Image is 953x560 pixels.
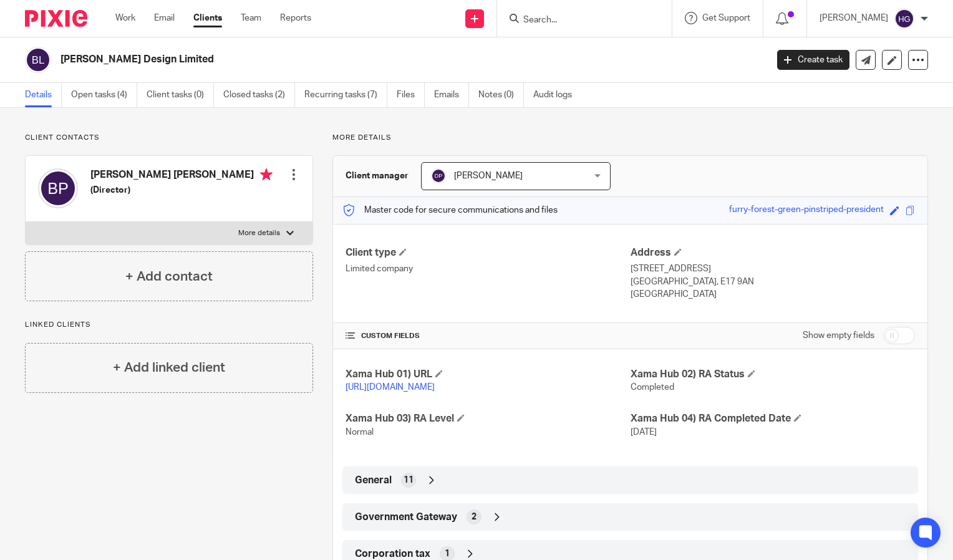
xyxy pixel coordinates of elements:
div: furry-forest-green-pinstriped-president [729,203,884,218]
a: Open tasks (4) [71,83,137,107]
p: More details [332,133,928,143]
h4: [PERSON_NAME] [PERSON_NAME] [90,168,273,184]
span: 1 [445,548,450,560]
a: Closed tasks (2) [223,83,295,107]
p: [GEOGRAPHIC_DATA] [631,288,915,301]
p: Client contacts [25,133,313,143]
p: More details [238,228,280,238]
h4: Xama Hub 02) RA Status [631,368,915,381]
a: Reports [280,12,311,24]
a: Notes (0) [478,83,524,107]
a: Emails [434,83,469,107]
img: svg%3E [431,168,446,183]
a: Create task [777,50,849,70]
p: [STREET_ADDRESS] [631,263,915,275]
a: Details [25,83,62,107]
h4: + Add linked client [113,358,225,377]
h4: Xama Hub 01) URL [346,368,630,381]
a: [URL][DOMAIN_NAME] [346,383,435,392]
span: 11 [404,474,414,486]
span: Get Support [702,14,750,22]
h4: CUSTOM FIELDS [346,331,630,341]
h4: + Add contact [125,267,213,286]
a: Recurring tasks (7) [304,83,387,107]
h4: Xama Hub 04) RA Completed Date [631,412,915,425]
img: Pixie [25,10,87,27]
p: [PERSON_NAME] [820,12,888,24]
img: svg%3E [25,47,51,73]
h3: Client manager [346,170,409,182]
h4: Client type [346,246,630,259]
a: Audit logs [533,83,581,107]
span: Normal [346,428,374,437]
span: [PERSON_NAME] [454,171,523,180]
a: Client tasks (0) [147,83,214,107]
h5: (Director) [90,184,273,196]
i: Primary [260,168,273,181]
h4: Xama Hub 03) RA Level [346,412,630,425]
h2: [PERSON_NAME] Design Limited [60,53,619,66]
span: [DATE] [631,428,657,437]
a: Work [115,12,135,24]
span: General [355,474,392,487]
p: Linked clients [25,320,313,330]
img: svg%3E [894,9,914,29]
a: Email [154,12,175,24]
span: 2 [472,511,476,523]
label: Show empty fields [803,329,874,342]
span: Government Gateway [355,511,457,524]
a: Files [397,83,425,107]
span: Completed [631,383,674,392]
p: Master code for secure communications and files [342,204,558,216]
h4: Address [631,246,915,259]
a: Clients [193,12,222,24]
p: [GEOGRAPHIC_DATA], E17 9AN [631,276,915,288]
p: Limited company [346,263,630,275]
img: svg%3E [38,168,78,208]
input: Search [522,15,634,26]
a: Team [241,12,261,24]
